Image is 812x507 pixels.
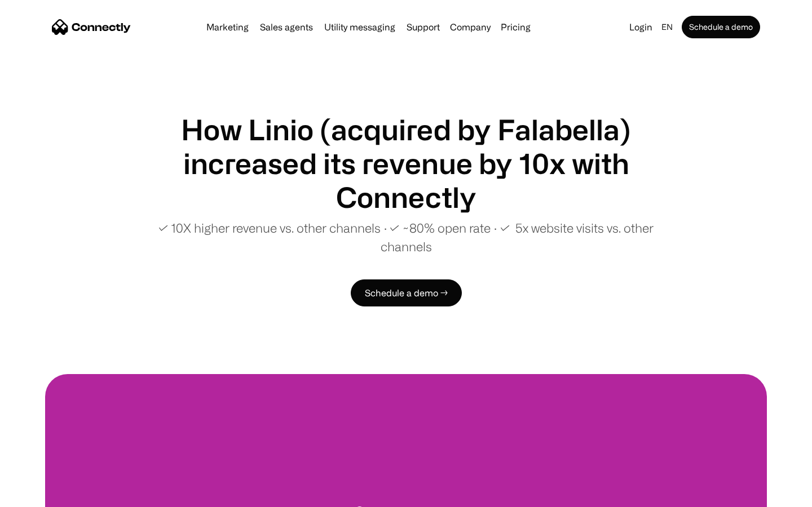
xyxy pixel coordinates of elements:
[496,23,535,32] a: Pricing
[351,279,462,306] a: Schedule a demo →
[661,19,673,35] div: en
[450,19,491,35] div: Company
[255,23,317,32] a: Sales agents
[135,113,677,214] h1: How Linio (acquired by Falabella) increased its revenue by 10x with Connectly
[202,23,253,32] a: Marketing
[135,219,677,256] p: ✓ 10X higher revenue vs. other channels ∙ ✓ ~80% open rate ∙ ✓ 5x website visits vs. other channels
[23,487,68,503] ul: Language list
[402,23,444,32] a: Support
[682,16,760,38] a: Schedule a demo
[625,19,657,35] a: Login
[320,23,400,32] a: Utility messaging
[11,486,68,503] aside: Language selected: English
